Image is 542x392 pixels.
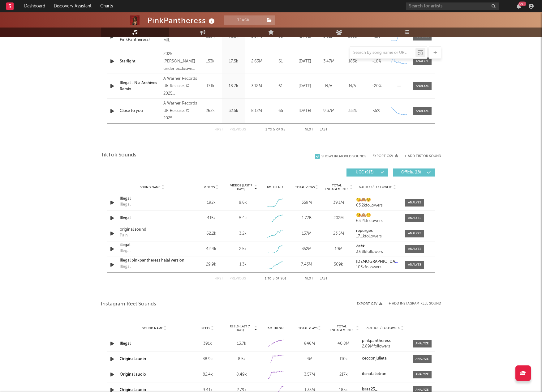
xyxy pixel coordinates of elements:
div: 2.5k [239,246,247,252]
div: Pain [120,232,128,239]
div: 13.7k [226,341,257,347]
button: Export CSV [372,154,398,158]
div: A Warner Records UK Release, © 2025 PinkPantheress [163,100,197,122]
a: Original audio [120,388,146,392]
div: 171k [200,83,220,89]
span: Author / Followers [367,326,400,330]
div: 1.3k [239,262,247,268]
button: Last [320,277,328,280]
strong: 😘🙈☺️ [356,213,371,217]
div: 8.49k [226,372,257,378]
button: + Add TikTok Sound [404,155,441,158]
span: Author / Followers [359,185,392,189]
div: 23.5M [324,231,353,237]
div: Illegal [120,248,131,254]
div: 1 5 931 [258,275,292,283]
div: 63.2k followers [356,203,399,208]
div: 183k [342,58,363,65]
div: 3.68k followers [356,250,399,254]
a: 𝙝𝙖𝙛★ [356,244,399,249]
span: Official ( 18 ) [397,171,425,174]
button: First [214,277,223,280]
div: 153k [200,58,220,65]
a: cecconjulieta [362,356,408,361]
button: Track [224,15,263,25]
div: 4M [294,356,325,362]
button: UGC(913) [346,168,388,177]
button: Last [320,128,328,131]
div: 359M [292,200,321,206]
div: 137M [292,231,321,237]
div: Show 13 Removed Sounds [321,155,366,159]
span: of [276,277,279,280]
div: Close to you [120,108,160,114]
div: 110k [328,356,359,362]
div: N/A [342,83,363,89]
div: ~ 10 % [366,58,387,65]
span: TikTok Sounds [101,151,136,159]
strong: cecconjulieta [362,356,387,360]
div: 103k followers [356,265,399,270]
strong: repurges [356,229,373,233]
a: Original audio [120,373,146,377]
span: UGC ( 913 ) [351,171,379,174]
div: [DATE] [295,108,315,114]
div: 1 5 95 [258,126,292,134]
input: Search by song name or URL [350,50,415,55]
span: Total Engagements [328,325,355,332]
div: 8.5k [226,356,257,362]
div: 40.8M [328,341,359,347]
div: 569k [324,262,353,268]
div: 7.43M [292,262,321,268]
div: 17.1k followers [356,234,399,239]
div: Illegal [120,215,184,221]
div: 65 [270,108,291,114]
button: Export CSV [357,302,382,306]
span: to [268,128,272,131]
div: 32.5k [223,108,243,114]
div: 63.2k followers [356,219,399,223]
div: [DATE] [295,83,315,89]
div: 8.6k [239,200,247,206]
div: 17.5k [223,58,243,65]
span: of [276,128,280,131]
span: to [268,277,271,280]
span: Total Plays [298,326,317,330]
span: Reels (last 7 days) [226,325,253,332]
div: 332k [342,108,363,114]
div: 61 [270,83,291,89]
a: original sound [120,227,184,233]
div: 2.63M [247,58,267,65]
a: Illegal [120,196,184,202]
span: Total Engagements [324,184,349,191]
button: + Add Instagram Reel Sound [389,302,441,305]
div: 8.12M [247,108,267,114]
a: 😘🙈☺️ [356,213,399,218]
span: Sound Name [142,326,163,330]
strong: [DEMOGRAPHIC_DATA]/acoustic audios 🇰🇭 [356,260,437,264]
a: repurges [356,229,399,233]
span: Reels [201,326,210,330]
button: Previous [230,277,246,280]
div: [DATE] [295,58,315,65]
div: 1.77B [292,215,321,221]
div: 9.37M [318,108,339,114]
a: Illegal pinkpantheress halal version [120,258,184,264]
strong: itsnatalietran [362,372,386,376]
button: Official(18) [393,168,435,177]
a: Starlight [120,58,160,65]
div: PinkPantheress [147,15,216,26]
div: 192k [197,200,226,206]
button: Previous [230,128,246,131]
a: [DEMOGRAPHIC_DATA]/acoustic audios 🇰🇭 [356,260,399,264]
div: <5% [366,108,387,114]
span: Instagram Reel Sounds [101,300,156,308]
div: 18.7k [223,83,243,89]
span: Videos (last 7 days) [229,184,254,191]
div: 3.47M [318,58,339,65]
a: israa23_ [362,387,408,392]
input: Search for artists [406,2,499,10]
button: 99+ [517,4,521,9]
